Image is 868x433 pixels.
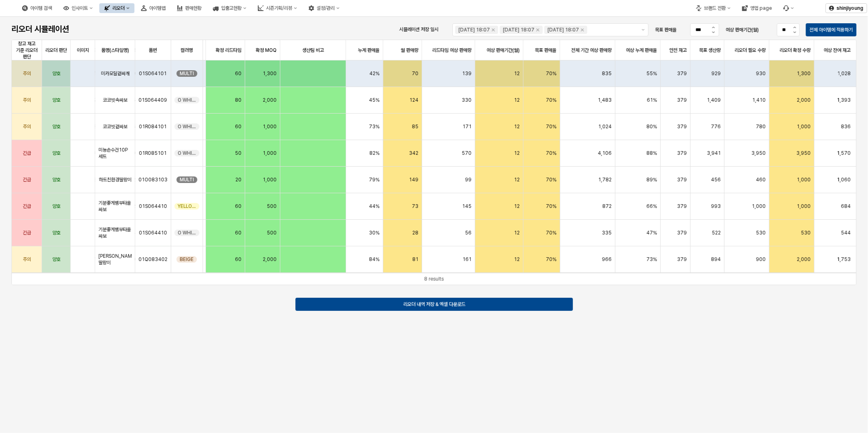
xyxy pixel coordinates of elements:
span: 929 [712,70,721,77]
span: 124 [409,97,418,103]
span: 149 [409,176,418,183]
span: 월 판매량 [401,47,418,54]
span: 양호 [52,203,60,210]
span: 81 [412,256,418,263]
span: 89% [647,176,658,183]
span: 생산팀 비고 [302,47,324,54]
span: 85 [412,123,418,130]
span: 예상 판매기간(월) [726,27,759,33]
span: 12 [514,203,520,210]
span: 60 [235,256,242,263]
span: 379 [677,203,687,210]
span: 70% [546,123,557,130]
span: 1,000 [263,150,277,156]
button: 전체 아이템에 적용하기 [806,23,857,36]
span: 1,000 [263,123,277,130]
span: 70% [546,70,557,77]
span: 99 [465,176,472,183]
span: 82% [369,150,380,156]
span: 379 [677,256,687,263]
span: 1,570 [837,150,851,156]
span: 양호 [52,176,60,183]
div: Table toolbar [12,273,856,285]
span: 1,024 [598,123,612,130]
span: 3,941 [707,150,721,156]
span: 목표 생산량 [700,47,721,54]
div: 아이템 검색 [30,5,52,11]
span: 56 [465,230,472,236]
button: 영업 page [737,3,777,13]
span: 872 [602,203,612,210]
button: 목표 판매율 감소 [709,30,719,36]
p: shinjiyoung [837,5,864,11]
span: 주의 [23,70,31,77]
span: 확정 리드타임 [216,47,242,54]
span: 미카모달겉싸개 [101,70,130,77]
span: 2,000 [797,97,811,103]
span: 01O083103 [139,176,168,183]
div: Remove 2025-07-30 18:07 [581,28,584,31]
button: 예상 판매기간(월) 감소 [790,30,800,36]
span: MULTI [180,176,194,183]
span: 1,060 [837,176,851,183]
button: 시즌기획/리뷰 [253,3,302,13]
span: 1,782 [598,176,612,183]
span: 12 [514,230,520,236]
span: 73% [647,256,658,263]
span: 88% [647,150,658,156]
span: 양호 [52,97,60,103]
span: 522 [712,230,721,236]
span: 시뮬레이션 저장 일시 [399,27,438,32]
span: 836 [841,123,851,130]
span: 주의 [23,123,31,130]
span: MULTI [180,70,194,77]
span: 12 [514,150,520,156]
span: 목표 판매율 [535,47,557,54]
span: 1,000 [797,203,811,210]
span: 리오더 확정 수량 [780,47,811,54]
span: 01S064410 [139,203,167,210]
span: 12 [514,123,520,130]
span: 기분좋게뱀부타올싸보 [98,200,132,213]
div: 리오더 [99,3,134,13]
span: 570 [462,150,472,156]
span: 리드타임 예상 판매량 [433,47,472,54]
span: 양호 [52,230,60,236]
span: 코코빗속싸보 [103,97,128,103]
div: 브랜드 전환 [704,5,726,11]
span: 01R085101 [139,150,167,156]
span: 3,950 [752,150,766,156]
span: 544 [841,230,851,236]
span: 70% [546,150,557,156]
button: 인사이트 [58,3,98,13]
span: 01R084101 [139,123,167,130]
button: 리오더 내역 저장 & 엑셀 다운로드 [295,298,573,311]
span: 330 [462,97,472,103]
span: 목표 판매율 [655,27,677,33]
span: 긴급 [23,150,31,156]
div: [DATE] 18:07 [548,26,579,34]
span: 전체 기간 예상 판매량 [571,47,612,54]
span: 리오더 필요 수량 [735,47,766,54]
div: 입출고현황 [208,3,251,13]
span: 776 [711,123,721,130]
div: 아이템 검색 [17,3,57,13]
span: 1,483 [598,97,612,103]
span: 379 [677,97,687,103]
span: 460 [756,176,766,183]
span: 2,000 [263,97,277,103]
span: 12 [514,256,520,263]
span: 12 [514,70,520,77]
button: 제안 사항 표시 [638,24,648,36]
span: 42% [369,70,380,77]
span: 12 [514,176,520,183]
span: 2,000 [797,256,811,263]
span: O WHITE [178,123,196,130]
span: 1,300 [263,70,277,77]
span: 55% [647,70,658,77]
span: 900 [756,256,766,263]
span: 안전 재고 [669,47,687,54]
div: 입출고현황 [221,5,242,11]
